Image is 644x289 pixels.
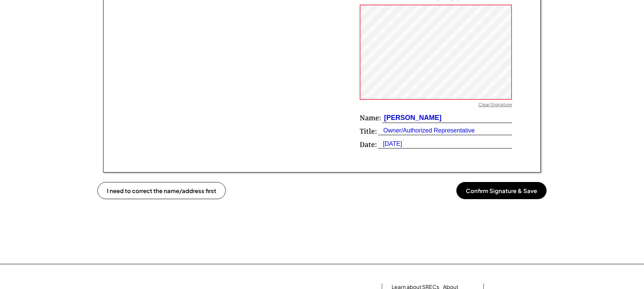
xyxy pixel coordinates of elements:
button: I need to correct the name/address first [97,182,226,199]
div: Date: [360,140,377,149]
div: [DATE] [378,140,402,148]
div: Title: [360,126,377,136]
div: Owner/Authorized Representative [378,126,475,135]
button: Confirm Signature & Save [456,182,547,199]
div: Name: [360,113,381,123]
div: Clear Signature [478,102,512,109]
div: [PERSON_NAME] [382,113,442,123]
